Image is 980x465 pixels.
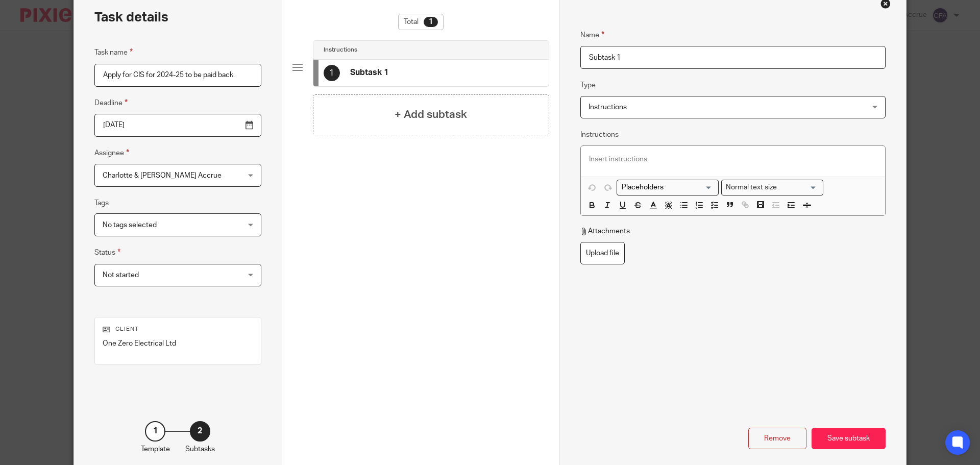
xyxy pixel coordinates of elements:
[617,180,719,195] div: Placeholders
[580,29,604,41] label: Name
[145,421,165,442] div: 1
[190,421,210,442] div: 2
[103,172,222,179] span: Charlotte & [PERSON_NAME] Accrue
[721,180,823,195] div: Search for option
[812,428,886,450] div: Save subtask
[324,65,340,81] div: 1
[618,182,713,193] input: Search for option
[94,114,261,137] input: Use the arrow keys to pick a date
[103,338,253,349] p: One Zero Electrical Ltd
[185,444,215,454] p: Subtasks
[94,97,128,109] label: Deadline
[94,46,133,58] label: Task name
[395,107,467,123] h4: + Add subtask
[398,14,444,30] div: Total
[580,130,619,140] label: Instructions
[103,272,139,279] span: Not started
[580,242,625,265] label: Upload file
[94,247,120,258] label: Status
[141,444,170,454] p: Template
[580,226,630,236] p: Attachments
[103,325,253,333] p: Client
[94,64,261,87] input: Task name
[780,182,817,193] input: Search for option
[350,67,388,78] h4: Subtask 1
[580,80,596,90] label: Type
[721,180,823,195] div: Text styles
[324,46,357,54] h4: Instructions
[94,147,129,159] label: Assignee
[424,17,438,27] div: 1
[617,180,719,195] div: Search for option
[724,182,779,193] span: Normal text size
[94,198,109,208] label: Tags
[748,428,806,450] div: Remove
[94,9,168,26] h2: Task details
[103,222,157,229] span: No tags selected
[589,104,627,111] span: Instructions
